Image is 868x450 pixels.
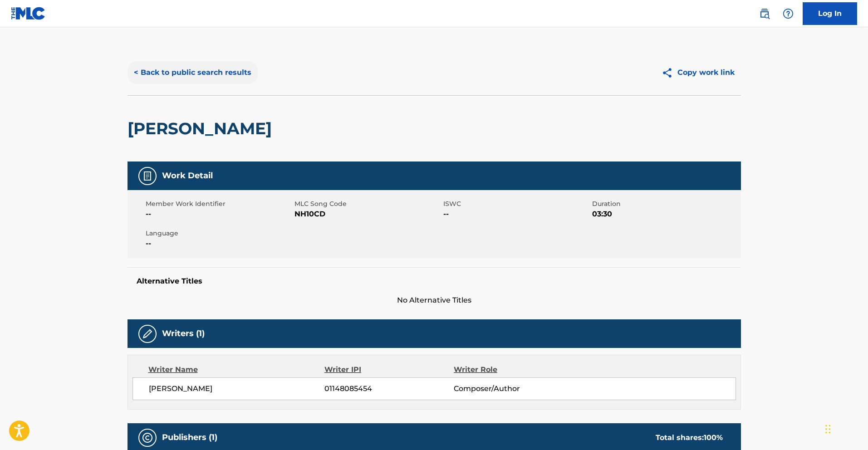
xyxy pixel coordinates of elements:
h5: Writers (1) [162,328,205,339]
span: -- [443,209,590,220]
span: Duration [592,199,739,209]
img: Copy work link [662,67,677,78]
span: -- [146,209,292,220]
span: NH10CD [294,209,441,220]
span: 100 % [704,433,723,442]
span: 03:30 [592,209,739,220]
h2: [PERSON_NAME] [128,118,276,139]
h5: Alternative Titles [137,277,732,286]
img: MLC Logo [11,7,46,20]
div: Total shares: [656,432,723,443]
img: search [759,8,770,19]
h5: Work Detail [162,171,213,181]
div: Drag [825,416,831,443]
span: [PERSON_NAME] [149,383,325,394]
button: < Back to public search results [128,61,258,84]
iframe: Chat Widget [823,406,868,450]
span: 01148085454 [324,383,453,394]
img: help [783,8,794,19]
img: Publishers [142,432,153,443]
button: Copy work link [655,61,741,84]
h5: Publishers (1) [162,432,217,443]
img: Work Detail [142,171,153,181]
div: Help [779,5,797,23]
span: Language [146,229,292,238]
span: Member Work Identifier [146,199,292,209]
span: Composer/Author [454,383,571,394]
div: Writer Name [148,364,325,375]
a: Public Search [755,5,774,23]
img: Writers [142,328,153,339]
a: Log In [803,2,857,25]
span: No Alternative Titles [128,295,741,306]
span: MLC Song Code [294,199,441,209]
div: Writer Role [454,364,571,375]
div: Writer IPI [324,364,454,375]
span: ISWC [443,199,590,209]
span: -- [146,238,292,249]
